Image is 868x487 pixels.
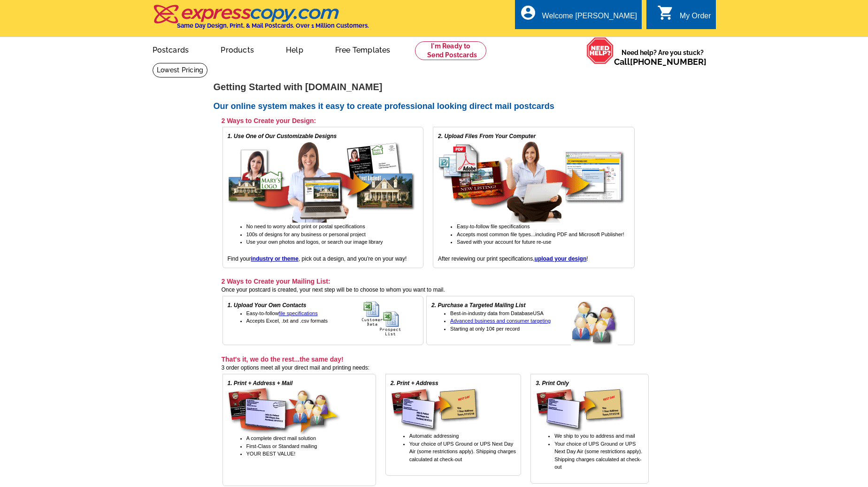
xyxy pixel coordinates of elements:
span: We ship to you to address and mail [554,433,635,439]
span: After reviewing our print specifications, ! [438,255,588,262]
span: Easy-to-follow file specifications [457,224,530,229]
span: Once your postcard is created, your next step will be to choose to whom you want to mail. [222,286,445,293]
span: Starting at only 10¢ per record [450,326,520,332]
h2: Our online system makes it easy to create professional looking direct mail postcards [214,101,655,112]
span: YOUR BEST VALUE! [246,451,296,456]
span: Accepts Excel, .txt and .csv formats [246,318,328,324]
em: 1. Use One of Our Customizable Designs [228,133,337,139]
em: 2. Purchase a Targeted Mailing List [431,302,525,309]
img: upload your own address list for free [361,301,418,336]
img: upload your own design for free [438,140,626,223]
span: Best-in-industry data from DatabaseUSA [450,310,544,316]
a: Advanced business and consumer targeting [450,318,551,324]
span: Call [614,57,707,67]
div: Welcome [PERSON_NAME] [542,12,637,25]
img: print & address service [391,387,480,432]
h3: 2 Ways to Create your Design: [222,116,635,125]
span: Saved with your account for future re-use [457,239,551,245]
span: Automatic addressing [409,433,459,439]
a: [PHONE_NUMBER] [630,57,707,67]
em: 1. Print + Address + Mail [228,380,293,387]
a: Postcards [138,38,204,60]
span: First-Class or Standard mailing [246,443,317,449]
span: Use your own photos and logos, or search our image library [246,239,383,245]
em: 1. Upload Your Own Contacts [228,302,307,309]
a: Free Templates [320,38,406,60]
span: Accepts most common file types...including PDF and Microsoft Publisher! [457,232,624,237]
a: shopping_cart My Order [657,10,711,22]
img: free online postcard designs [228,140,415,223]
span: No need to worry about print or postal specifications [246,224,365,229]
span: 100s of designs for any business or personal project [246,232,366,237]
i: shopping_cart [657,4,674,21]
img: printing only [536,387,625,432]
a: upload your design [535,255,587,262]
span: 3 order options meet all your direct mail and printing needs: [222,364,370,371]
span: Find your , pick out a design, and you're on your way! [228,255,407,262]
div: My Order [680,12,711,25]
img: help [586,37,614,64]
span: Y [554,441,557,447]
h4: Same Day Design, Print, & Mail Postcards. Over 1 Million Customers. [177,22,369,29]
a: Products [206,38,269,60]
span: our choice of UPS Ground or UPS Next Day Air (some restrictions apply). Shipping charges calculat... [409,441,516,462]
i: account_circle [520,4,537,21]
span: A complete direct mail solution [246,435,316,441]
img: direct mail service [228,387,340,434]
em: 2. Print + Address [391,380,438,387]
a: file specifications [279,310,318,316]
img: buy a targeted mailing list [571,301,630,346]
span: Easy-to-follow [246,310,318,316]
a: Help [271,38,318,60]
a: Same Day Design, Print, & Mail Postcards. Over 1 Million Customers. [153,11,369,29]
em: 3. Print Only [536,380,569,387]
span: Need help? Are you stuck? [614,48,711,67]
h1: Getting Started with [DOMAIN_NAME] [214,82,655,92]
h3: 2 Ways to Create your Mailing List: [222,277,635,286]
span: Y [409,441,412,447]
a: industry or theme [251,255,299,262]
em: 2. Upload Files From Your Computer [438,133,536,139]
span: our choice of UPS Ground or UPS Next Day Air (some restrictions apply). Shipping charges calculat... [554,441,642,470]
h3: That's it, we do the rest...the same day! [222,355,649,363]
